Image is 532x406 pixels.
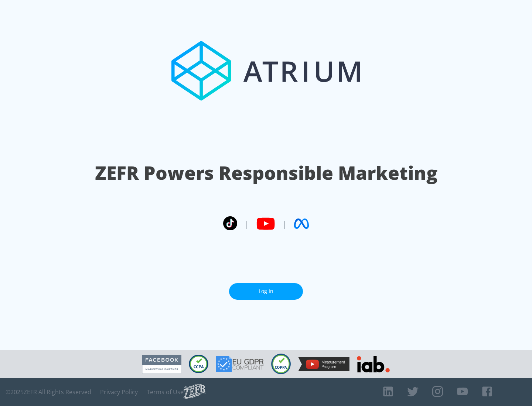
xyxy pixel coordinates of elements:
img: GDPR Compliant [216,356,264,372]
span: © 2025 ZEFR All Rights Reserved [6,388,91,396]
a: Privacy Policy [100,388,138,396]
h1: ZEFR Powers Responsible Marketing [95,160,437,186]
a: Terms of Use [147,388,184,396]
img: COPPA Compliant [271,354,291,374]
span: | [245,218,249,229]
img: Facebook Marketing Partner [142,355,181,374]
img: IAB [357,356,390,372]
a: Log In [229,283,303,300]
img: CCPA Compliant [189,355,208,373]
img: YouTube Measurement Program [298,357,349,371]
span: | [282,218,287,229]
